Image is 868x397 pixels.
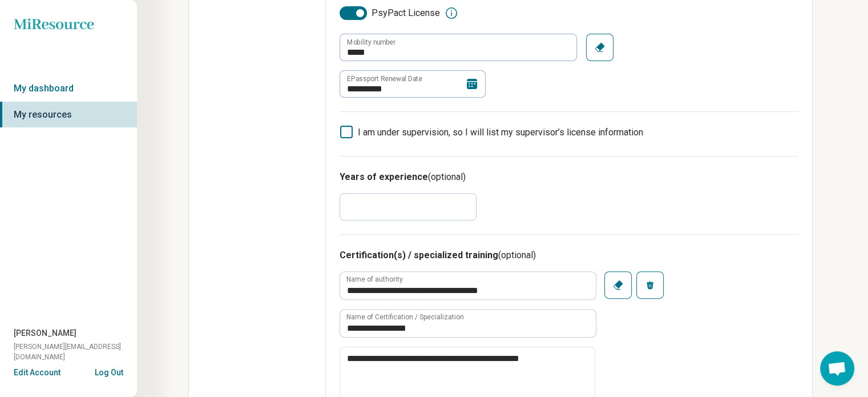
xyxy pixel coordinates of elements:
h3: Certification(s) / specialized training [340,248,798,262]
span: (optional) [428,171,466,182]
span: I am under supervision, so I will list my supervisor’s license information [358,127,643,138]
span: [PERSON_NAME][EMAIL_ADDRESS][DOMAIN_NAME] [14,342,137,362]
span: (optional) [498,250,536,260]
button: Log Out [95,367,123,376]
label: PsyPact License [340,6,440,20]
span: [PERSON_NAME] [14,327,76,339]
h3: Years of experience [340,170,798,184]
a: Open chat [820,351,854,386]
label: Name of authority [346,276,403,283]
label: Name of Certification / Specialization [346,314,464,320]
button: Edit Account [14,367,60,379]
